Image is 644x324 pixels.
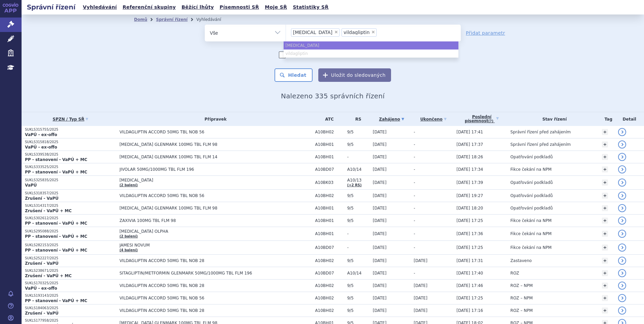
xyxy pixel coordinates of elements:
span: [DATE] [414,258,427,263]
strong: Zrušení - VaPÚ [25,196,59,201]
span: [DATE] [373,180,387,185]
span: - [414,167,415,172]
span: ROZ [510,271,519,276]
p: SUKLS177958/2025 [25,318,116,323]
a: detail [618,257,626,265]
a: Běžící lhůty [180,3,216,12]
a: detail [618,140,626,149]
span: - [414,271,415,276]
span: A10BH02 [315,130,344,134]
th: Stav řízení [507,112,599,126]
p: SUKLS315818/2025 [25,140,116,144]
a: detail [618,244,626,252]
a: + [602,141,608,148]
span: [DATE] 17:40 [456,271,483,276]
span: 9/5 [347,218,369,223]
span: A10BH02 [315,258,344,263]
strong: VaPÚ [25,183,37,188]
span: 9/5 [347,296,369,300]
span: [DATE] [373,308,387,313]
a: Poslednípísemnost(?) [456,112,507,126]
span: Fikce čekání na NPM [510,218,551,223]
span: ZAXIVIA 100MG TBL FLM 98 [120,218,288,223]
p: SUKLS333525/2025 [25,165,116,169]
a: detail [618,230,626,238]
span: - [347,245,369,250]
p: SUKLS325835/2025 [25,178,116,183]
span: [MEDICAL_DATA] GLENMARK 100MG TBL FLM 98 [120,206,288,210]
span: [DATE] [373,258,387,263]
span: Správní řízení před zahájením [510,142,571,147]
span: [DATE] 17:36 [456,231,483,236]
span: Nalezeno 335 správních řízení [281,92,385,100]
p: SUKLS315755/2025 [25,127,116,132]
th: ATC [312,112,344,126]
a: + [602,129,608,135]
span: 9/5 [347,193,369,198]
span: A10BH01 [315,142,344,147]
span: × [371,30,375,34]
span: [DATE] [373,245,387,250]
span: A10BH01 [315,155,344,159]
span: VILDAGLIPTIN ACCORD 50MG TBL NOB 56 [120,296,288,300]
a: Vyhledávání [81,3,119,12]
a: Domů [134,17,147,22]
strong: PP - stanovení - VaPÚ + MC [25,170,87,174]
a: + [602,245,608,251]
a: Moje SŘ [263,3,289,12]
p: SUKLS193143/2025 [25,293,116,298]
span: - [347,155,369,159]
span: × [334,30,338,34]
th: Detail [615,112,644,126]
span: - [414,180,415,185]
span: Správní řízení před zahájením [510,130,571,134]
span: Opatřování podkladů [510,206,553,210]
span: [DATE] [373,218,387,223]
span: Opatřování podkladů [510,155,553,159]
span: A10BH02 [315,193,344,198]
span: vildagliptin [344,30,369,35]
strong: VaPÚ - ex-offo [25,132,57,137]
a: (2 balení) [120,183,138,187]
span: A10BH01 [315,206,344,210]
a: + [602,180,608,186]
a: + [602,231,608,237]
span: [DATE] 19:27 [456,193,483,198]
span: A10BH02 [315,308,344,313]
span: [MEDICAL_DATA] OLPHA [120,229,288,234]
span: A10BD07 [315,245,344,250]
span: VILDAGLIPTIN ACCORD 50MG TBL NOB 56 [120,193,288,198]
span: ROZ – NPM [510,296,533,300]
h2: Správní řízení [22,2,81,12]
span: - [414,206,415,210]
a: Statistiky SŘ [291,3,330,12]
span: A10BK03 [315,180,344,185]
a: detail [618,153,626,161]
span: [DATE] 17:25 [456,218,483,223]
p: SUKLS282153/2025 [25,243,116,248]
span: SITAGLIPTIN/METFORMIN GLENMARK 50MG/1000MG TBL FLM 196 [120,271,288,276]
p: SUKLS314317/2025 [25,203,116,208]
a: detail [618,217,626,225]
span: - [414,142,415,147]
a: + [602,258,608,264]
a: + [602,154,608,160]
span: VILDAGLIPTIN ACCORD 50MG TBL NOB 28 [120,258,288,263]
span: [MEDICAL_DATA] [120,178,288,183]
span: A10BD07 [315,271,344,276]
span: Zastaveno [510,258,532,263]
a: (+2 RS) [347,183,362,187]
p: SUKLS238671/2025 [25,268,116,273]
p: SUKLS318357/2025 [25,191,116,196]
a: Referenční skupiny [121,3,178,12]
strong: Zrušení - VaPÚ + MC [25,273,72,278]
a: + [602,307,608,314]
span: [DATE] [373,283,387,288]
span: [DATE] 17:31 [456,258,483,263]
p: SUKLS302612/2025 [25,216,116,221]
a: + [602,270,608,276]
span: VILDAGLIPTIN ACCORD 50MG TBL NOB 56 [120,130,288,134]
button: Hledat [275,68,313,82]
span: - [347,231,369,236]
strong: PP - stanovení - VaPÚ + MC [25,221,87,226]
